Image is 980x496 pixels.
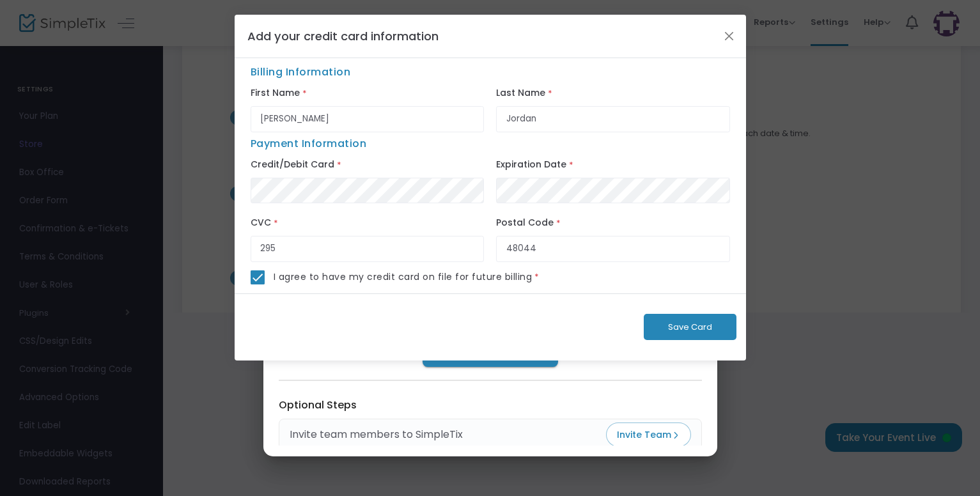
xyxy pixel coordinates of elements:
[644,314,736,340] button: Save Card
[496,214,554,232] label: Postal Code
[496,84,545,102] label: Last Name
[249,302,444,352] iframe: reCAPTCHA
[274,270,533,284] span: I agree to have my credit card on file for future billing
[496,106,729,132] input: Last Name
[251,136,367,151] span: Payment Information
[251,84,300,102] label: First Name
[720,27,737,44] button: Close
[251,106,484,132] input: First Name
[496,236,729,262] input: Enter Postal Code
[668,321,712,333] span: Save Card
[251,214,271,232] label: CVC
[496,156,566,174] label: Expiration Date
[244,65,736,84] span: Billing Information
[247,27,439,45] h4: Add your credit card information
[251,236,484,262] input: Enter CVC Number
[251,156,334,174] label: Credit/Debit Card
